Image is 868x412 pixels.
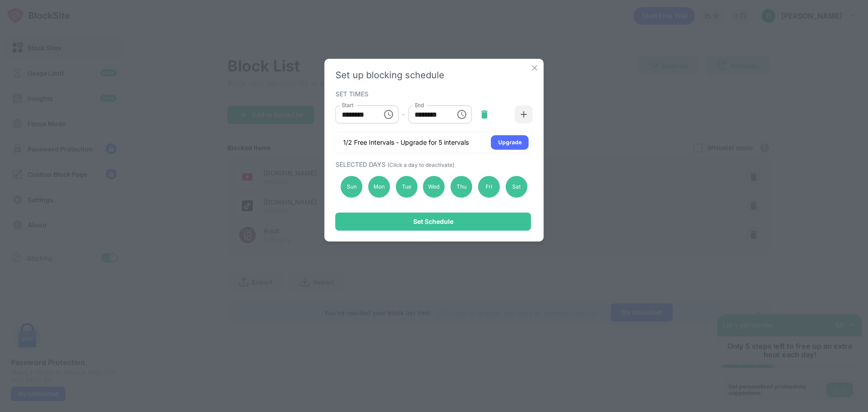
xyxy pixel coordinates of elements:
[415,101,424,109] label: End
[342,101,354,109] label: Start
[335,90,531,97] div: SET TIMES
[413,218,453,225] div: Set Schedule
[387,161,454,168] span: (Click a day to deactivate)
[368,176,390,198] div: Mon
[498,138,522,147] div: Upgrade
[530,63,539,72] img: x-button.svg
[343,138,469,147] div: 1/2 Free Intervals - Upgrade for 5 intervals
[379,105,397,123] button: Choose time, selected time is 12:00 AM
[451,176,472,198] div: Thu
[341,176,363,198] div: Sun
[335,70,533,81] div: Set up blocking schedule
[478,176,500,198] div: Fri
[396,176,417,198] div: Tue
[423,176,445,198] div: Wed
[402,109,405,119] div: -
[453,105,471,123] button: Choose time, selected time is 11:55 PM
[505,176,527,198] div: Sat
[335,161,531,168] div: SELECTED DAYS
